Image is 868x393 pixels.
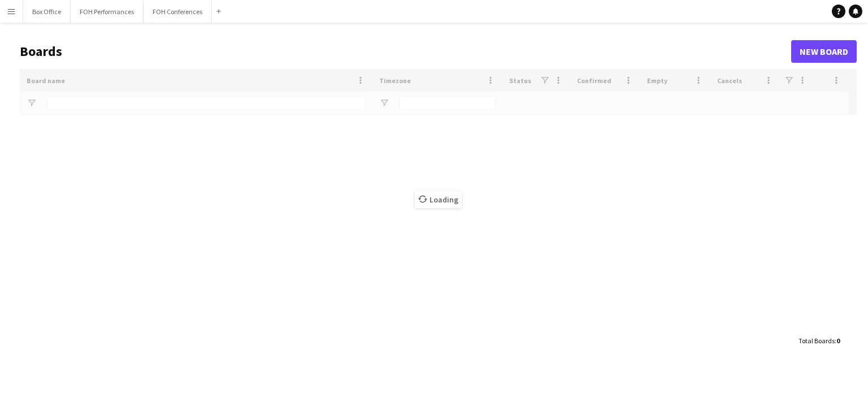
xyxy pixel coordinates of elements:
a: New Board [791,40,857,63]
button: FOH Performances [71,1,144,23]
span: Loading [415,191,462,208]
div: : [798,330,840,352]
button: Box Office [23,1,71,23]
h1: Boards [20,43,791,60]
button: FOH Conferences [144,1,212,23]
span: Total Boards [798,336,835,345]
span: 0 [836,336,840,345]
